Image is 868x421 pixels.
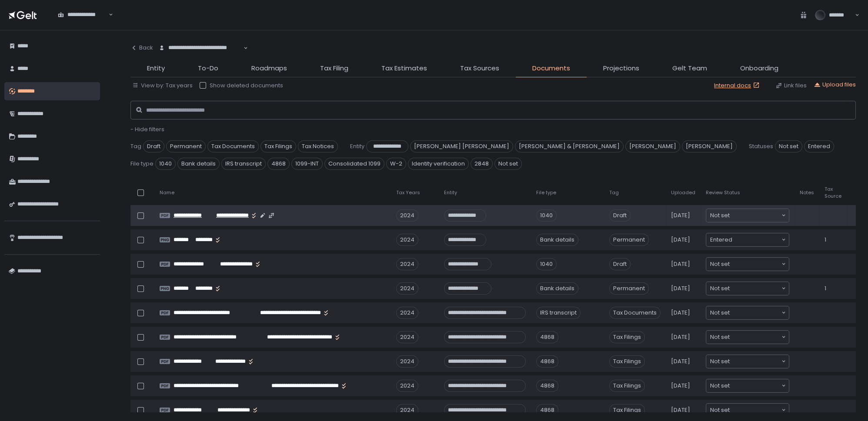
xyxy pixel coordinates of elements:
span: Tax Filings [609,404,645,416]
span: File type [536,189,556,196]
input: Search for option [730,333,781,341]
span: [PERSON_NAME] [625,140,680,152]
div: Search for option [153,39,248,57]
div: Search for option [706,233,789,246]
div: Back [130,44,153,52]
div: 1040 [536,209,557,222]
div: 2024 [396,234,418,246]
input: Search for option [730,406,781,414]
span: [PERSON_NAME] [PERSON_NAME] [410,140,513,152]
span: Entity [350,143,364,150]
span: Permanent [166,140,206,152]
span: Identity verification [408,158,469,170]
span: Tax Filing [320,63,348,73]
span: Not set [710,211,730,220]
span: Draft [143,140,164,152]
div: Search for option [52,6,113,24]
span: To-Do [198,63,218,73]
button: Upload files [814,81,856,89]
span: Not set [710,260,730,269]
div: 4868 [536,331,558,343]
span: Not set [710,333,730,341]
span: [PERSON_NAME] & [PERSON_NAME] [515,140,624,152]
div: 2024 [396,404,418,416]
span: Not set [710,284,730,293]
span: Gelt Team [672,63,707,73]
div: Search for option [706,258,789,271]
span: Entered [710,235,732,244]
span: IRS transcript [221,158,266,170]
div: 2024 [396,331,418,343]
span: Bank details [177,158,220,170]
input: Search for option [730,308,781,317]
span: Tax Filings [609,355,645,368]
div: 2024 [396,380,418,392]
span: Name [160,189,174,196]
button: Link files [775,82,807,90]
span: W-2 [386,158,406,170]
input: Search for option [730,284,781,293]
span: Documents [532,63,570,73]
span: Notes [800,189,814,196]
div: Bank details [536,282,578,295]
span: File type [130,160,154,168]
div: Search for option [706,331,789,344]
span: Tax Documents [207,140,259,152]
button: - Hide filters [130,126,164,133]
span: [DATE] [671,309,690,317]
input: Search for option [730,260,781,269]
span: Not set [710,406,730,414]
div: Search for option [706,404,789,417]
input: Search for option [58,19,108,27]
span: Roadmaps [251,63,287,73]
div: Search for option [706,209,789,222]
span: Tag [609,189,619,196]
div: 2024 [396,282,418,295]
span: Not set [710,357,730,366]
span: Entered [804,140,834,152]
span: Tax Sources [460,63,499,73]
span: 1099-INT [291,158,323,170]
div: Bank details [536,234,578,246]
div: 2024 [396,209,418,222]
button: Back [130,39,153,56]
span: Not set [494,158,522,170]
div: 4868 [536,355,558,368]
input: Search for option [730,357,781,366]
span: Tax Source [825,186,841,199]
div: Search for option [706,355,789,368]
input: Search for option [730,211,781,220]
span: Permanent [609,234,649,246]
span: 2848 [471,158,493,170]
div: 2024 [396,355,418,368]
span: Tax Years [396,189,420,196]
span: Entity [147,63,165,73]
div: IRS transcript [536,307,581,319]
span: Tax Filings [260,140,296,152]
div: 2024 [396,307,418,319]
button: View by: Tax years [132,82,193,90]
span: [DATE] [671,358,690,365]
span: Tax Filings [609,380,645,392]
span: Entity [444,189,457,196]
a: Internal docs [714,82,761,90]
div: Search for option [706,379,789,392]
span: Permanent [609,282,649,295]
span: [DATE] [671,382,690,390]
div: 4868 [536,380,558,392]
span: 4868 [267,158,290,170]
span: [PERSON_NAME] [682,140,737,152]
span: Draft [609,258,631,270]
span: Projections [603,63,639,73]
span: Consolidated 1099 [324,158,384,170]
span: Tax Documents [609,307,661,319]
div: 1040 [536,258,557,270]
span: [DATE] [671,333,690,341]
span: [DATE] [671,212,690,219]
span: Not set [775,140,802,152]
span: Tax Notices [298,140,338,152]
input: Search for option [159,52,243,60]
